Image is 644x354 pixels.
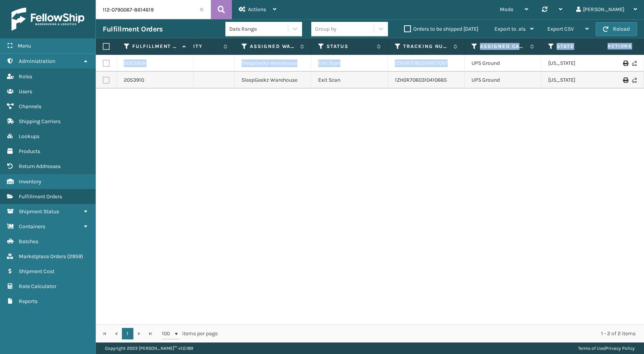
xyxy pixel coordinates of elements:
td: SleepGeekz Warehouse [235,72,311,89]
a: 2053910 [124,76,144,84]
img: logo [11,8,84,31]
label: Assigned Warehouse [250,43,296,50]
div: Group by [315,25,337,33]
a: Terms of Use [578,346,605,351]
span: Mode [500,6,513,13]
label: Fulfillment Order Id [132,43,179,50]
span: Administration [19,58,55,64]
i: Never Shipped [632,61,637,66]
span: Marketplace Orders [19,253,66,260]
span: Shipping Carriers [19,118,61,125]
a: Privacy Policy [606,346,635,351]
div: 1 - 2 of 2 items [228,330,636,338]
h3: Fulfillment Orders [103,25,163,34]
a: 1 [122,328,133,339]
a: 1ZH0R7060310410665 [395,77,447,83]
i: Print Label [623,77,628,83]
label: Assigned Carrier Service [480,43,526,50]
span: Lookups [19,133,39,140]
span: Channels [19,103,41,110]
td: [US_STATE] [541,72,618,89]
span: Menu [18,43,31,49]
span: Reports [19,298,38,305]
span: items per page [162,328,218,339]
span: Actions [248,6,266,13]
span: Batches [19,238,38,245]
span: Products [19,148,40,155]
td: UPS Ground [465,55,541,72]
td: 1 [158,72,235,89]
span: ( 2959 ) [67,253,83,260]
p: Copyright 2023 [PERSON_NAME]™ v 1.0.189 [105,342,193,354]
label: State [557,43,603,50]
span: Roles [19,73,32,80]
span: Return Addresses [19,163,61,170]
span: Fulfillment Orders [19,193,62,200]
label: Orders to be shipped [DATE] [404,26,478,32]
a: 1ZH0R7060324817067 [395,60,448,66]
td: UPS Ground [465,72,541,89]
td: Exit Scan [311,72,388,89]
td: SleepGeekz Warehouse [235,55,311,72]
span: Shipment Status [19,208,59,215]
a: 2053909 [124,59,145,67]
i: Print Label [623,61,628,66]
i: Never Shipped [632,77,637,83]
div: Date Range [229,25,289,33]
span: Export CSV [547,26,574,32]
span: Containers [19,223,45,230]
span: Rate Calculator [19,283,56,290]
span: Actions [583,40,637,53]
div: | [578,342,635,354]
span: 100 [162,330,173,338]
td: Exit Scan [311,55,388,72]
span: Export to .xls [495,26,526,32]
label: Quantity [173,43,220,50]
span: Inventory [19,178,41,185]
span: Users [19,88,32,95]
td: 1 [158,55,235,72]
td: [US_STATE] [541,55,618,72]
button: Reload [596,22,637,36]
label: Status [327,43,373,50]
label: Tracking Number [403,43,450,50]
span: Shipment Cost [19,268,54,275]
